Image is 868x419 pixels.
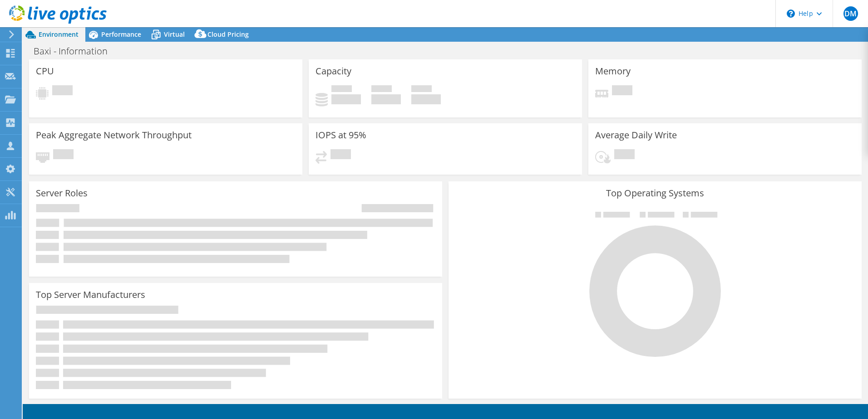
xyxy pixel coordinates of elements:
span: Environment [39,30,79,39]
h1: Baxi - Information [30,46,122,56]
span: Cloud Pricing [207,30,249,39]
h3: IOPS at 95% [316,130,366,140]
svg: \n [787,10,795,18]
span: Virtual [164,30,185,39]
span: Pending [330,149,351,161]
h3: Server Roles [36,188,88,198]
span: Pending [614,149,635,161]
span: Free [371,85,392,94]
h4: 0 GiB [371,94,401,104]
span: Used [331,85,352,94]
span: DM [843,6,858,21]
span: Pending [53,149,74,161]
span: Performance [101,30,141,39]
h3: Top Operating Systems [455,188,855,198]
span: Total [411,85,432,94]
span: Pending [52,85,73,97]
h4: 0 GiB [411,94,441,104]
h3: Memory [595,66,631,76]
h3: Average Daily Write [595,130,677,140]
h3: Capacity [316,66,351,76]
h3: Top Server Manufacturers [36,290,145,300]
span: Pending [612,85,632,97]
h3: CPU [36,66,54,76]
h3: Peak Aggregate Network Throughput [36,130,192,140]
h4: 0 GiB [331,94,361,104]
